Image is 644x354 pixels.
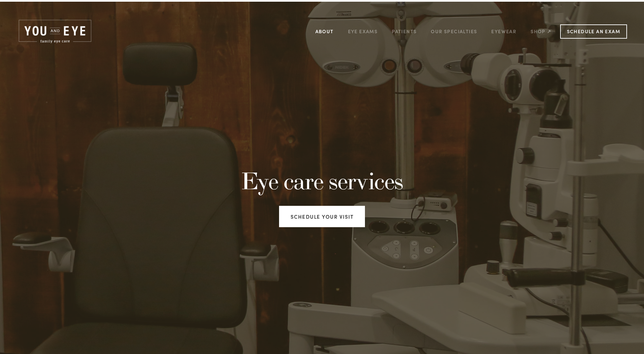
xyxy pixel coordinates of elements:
[491,26,516,37] a: Eyewear
[348,26,378,37] a: Eye Exams
[17,19,93,44] img: Rochester, MN | You and Eye | Family Eye Care
[431,28,477,35] a: Our Specialties
[392,26,417,37] a: Patients
[315,26,334,37] a: About
[279,206,365,227] a: Schedule your visit
[531,26,551,37] a: Shop ↗
[560,24,627,39] a: Schedule an Exam
[136,167,508,195] h1: Eye care services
